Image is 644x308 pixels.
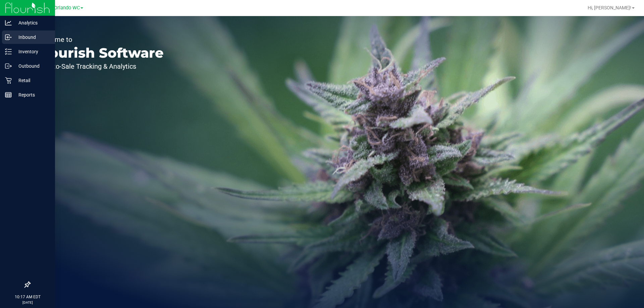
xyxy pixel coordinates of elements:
inline-svg: Inbound [5,34,12,41]
p: Analytics [12,19,52,27]
p: Reports [12,91,52,99]
p: Inbound [12,33,52,41]
p: Welcome to [36,36,164,43]
p: [DATE] [3,300,52,305]
span: Hi, [PERSON_NAME]! [588,5,631,10]
inline-svg: Analytics [5,19,12,26]
inline-svg: Outbound [5,63,12,69]
p: Seed-to-Sale Tracking & Analytics [36,63,164,70]
inline-svg: Reports [5,91,12,98]
inline-svg: Retail [5,77,12,84]
span: Orlando WC [54,5,80,11]
p: Flourish Software [36,46,164,60]
inline-svg: Inventory [5,48,12,55]
p: Inventory [12,48,52,56]
p: 10:17 AM EDT [3,294,52,300]
p: Outbound [12,62,52,70]
p: Retail [12,76,52,84]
